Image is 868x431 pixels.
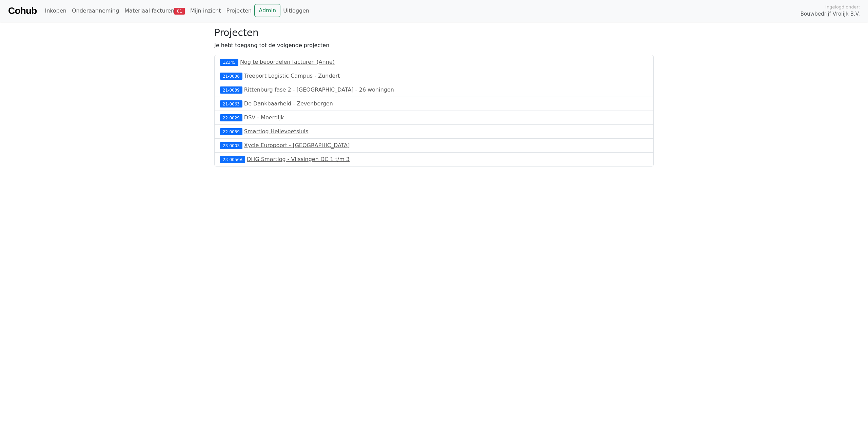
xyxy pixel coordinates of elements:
[247,156,350,162] a: DHG Smartlog - Vlissingen DC 1 t/m 3
[244,114,284,121] a: DSV - Moerdijk
[220,100,242,107] div: 21-0063
[825,4,860,10] span: Ingelogd onder:
[244,100,333,107] a: De Dankbaarheid - Zevenbergen
[220,156,245,163] div: 23-0056A
[69,4,122,18] a: Onderaanneming
[240,59,335,65] a: Nog te beoordelen facturen (Anne)
[800,10,860,18] span: Bouwbedrijf Vrolijk B.V.
[220,142,242,149] div: 23-0003
[220,86,242,93] div: 21-0039
[122,4,188,18] a: Materiaal facturen81
[220,114,242,121] div: 22-0029
[223,4,254,18] a: Projecten
[220,73,242,79] div: 21-0036
[244,86,394,93] a: Rittenburg fase 2 - [GEOGRAPHIC_DATA] - 26 woningen
[244,142,350,149] a: Xycle Europoort - [GEOGRAPHIC_DATA]
[214,41,654,50] p: Je hebt toegang tot de volgende projecten
[188,4,224,18] a: Mijn inzicht
[42,4,69,18] a: Inkopen
[174,8,185,15] span: 81
[214,27,654,39] h3: Projecten
[254,4,280,17] a: Admin
[8,3,37,19] a: Cohub
[220,128,242,135] div: 22-0039
[244,73,340,79] a: Treeport Logistic Campus - Zundert
[280,4,312,18] a: Uitloggen
[244,128,309,135] a: Smartlog Hellevoetsluis
[220,59,238,65] div: 12345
